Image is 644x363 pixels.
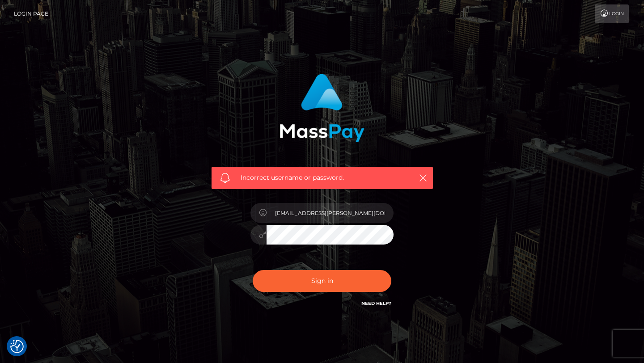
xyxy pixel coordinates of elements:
button: Consent Preferences [10,340,24,353]
a: Login Page [14,4,48,23]
img: MassPay Login [280,74,364,142]
span: Incorrect username or password. [241,173,404,182]
button: Sign in [253,270,391,292]
input: Username... [267,203,394,223]
a: Need Help? [361,300,391,306]
a: Login [595,4,629,23]
img: Revisit consent button [10,340,24,353]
